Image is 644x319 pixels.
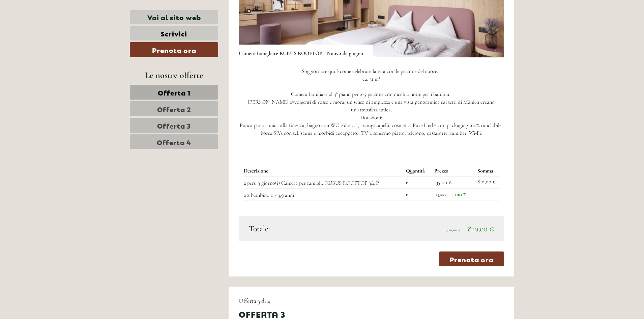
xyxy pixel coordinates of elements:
[157,137,191,147] span: Offerta 4
[5,18,93,39] div: Buon giorno, come possiamo aiutarla?
[452,191,466,198] span: - 100 %
[239,45,373,57] div: Camera famigliare RUBUS ROOFTOP - Nuovo da giugno
[439,251,504,266] a: Prenota ora
[468,224,494,234] span: 810,00 €
[403,177,431,189] td: 6
[130,69,218,81] div: Le nostre offerte
[244,223,372,235] div: Totale:
[157,104,191,113] span: Offerta 2
[403,189,431,201] td: 6
[130,26,218,41] a: Scrivici
[432,166,475,176] th: Prezzo
[226,175,266,190] button: Invia
[10,20,90,25] div: [GEOGRAPHIC_DATA]
[434,179,451,186] span: 135,00 €
[118,5,148,17] div: giovedì
[244,189,404,201] td: 2 x bambino 0 - 3,9 anni
[239,68,504,137] p: Soggiornare qui è come celebrare la vita con le persone del cuore… ca. 31 m² Camera familiare al ...
[158,87,191,97] span: Offerta 1
[244,166,404,176] th: Descrizione
[239,297,270,304] span: Offerta 3 di 4
[434,192,447,197] span: 135,00 €
[475,177,499,189] td: 810,00 €
[403,166,431,176] th: Quantità
[244,177,404,189] td: 2 pers. 3 giorno(i) Camera per famiglie RUBUS ROOFTOP 3/4 P
[157,121,191,130] span: Offerta 3
[475,166,499,176] th: Somma
[130,10,218,24] a: Vai al sito web
[444,228,461,232] span: 1.620,00 €
[10,33,90,37] small: 16:03
[130,42,218,57] a: Prenota ora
